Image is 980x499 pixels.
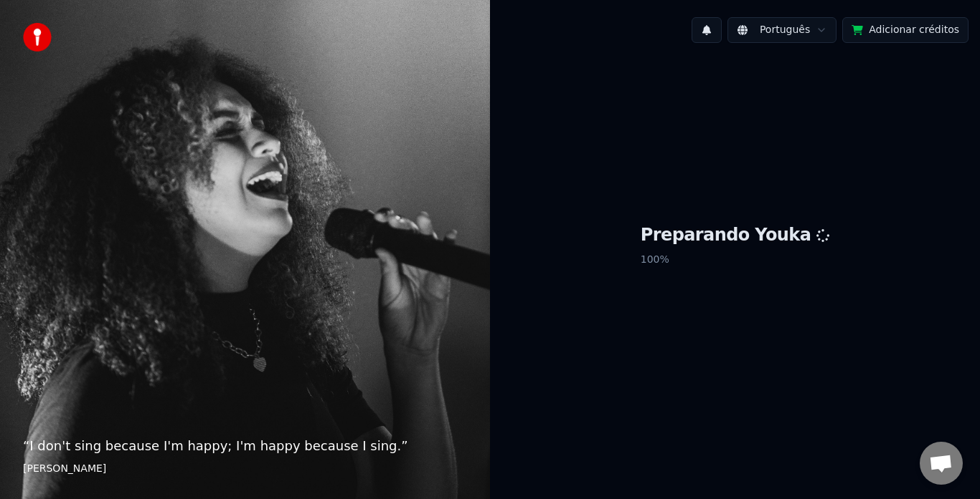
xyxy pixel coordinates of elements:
[641,247,830,273] p: 100 %
[842,17,969,43] button: Adicionar créditos
[920,442,963,485] a: Bate-papo aberto
[641,224,830,247] h1: Preparando Youka
[23,23,52,52] img: youka
[23,462,467,476] footer: [PERSON_NAME]
[23,436,467,456] p: “ I don't sing because I'm happy; I'm happy because I sing. ”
